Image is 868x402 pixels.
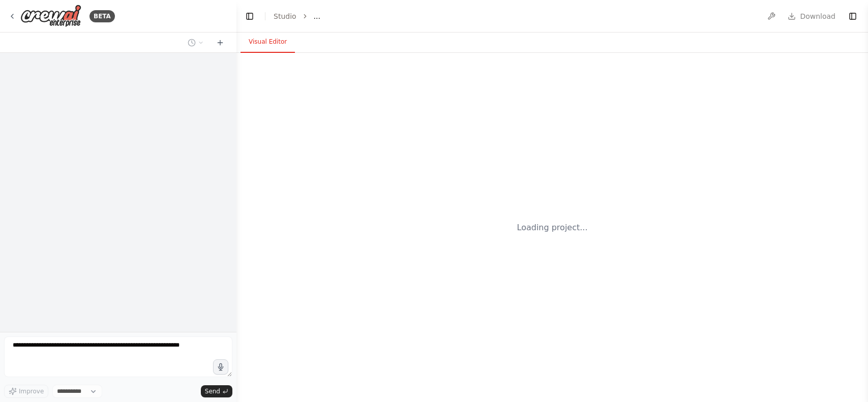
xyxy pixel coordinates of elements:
[274,11,320,21] nav: breadcrumb
[314,11,320,21] span: ...
[4,385,48,398] button: Improve
[201,385,232,397] button: Send
[205,387,220,395] span: Send
[241,32,295,53] button: Visual Editor
[19,387,44,395] span: Improve
[243,9,257,23] button: Hide left sidebar
[20,5,81,27] img: Logo
[184,37,208,49] button: Switch to previous chat
[274,12,296,20] a: Studio
[213,359,228,375] button: Click to speak your automation idea
[212,37,228,49] button: Start a new chat
[846,9,860,23] button: Show right sidebar
[517,222,588,234] div: Loading project...
[89,10,115,22] div: BETA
